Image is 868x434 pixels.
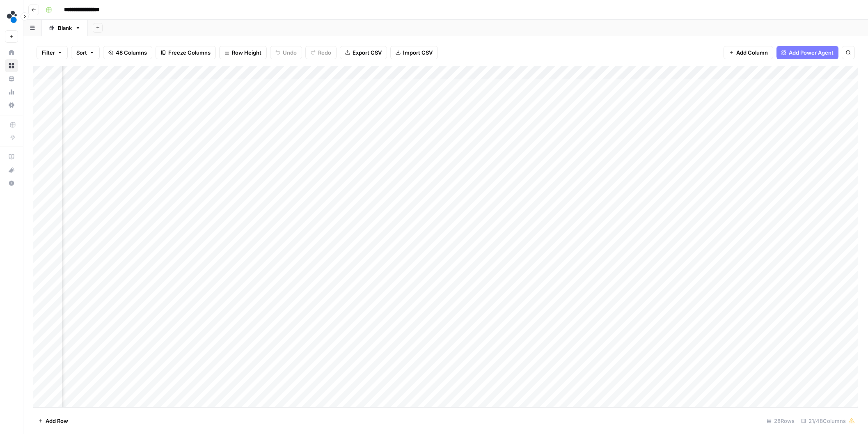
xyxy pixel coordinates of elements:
span: Filter [42,48,55,57]
span: Sort [76,48,87,57]
button: Add Power Agent [776,46,838,59]
span: Row Height [232,48,261,57]
button: Redo [305,46,337,59]
button: Filter [37,46,68,59]
a: Home [5,46,18,59]
img: spot.ai Logo [5,9,20,24]
a: Blank [42,20,88,36]
span: 48 Columns [116,48,147,57]
span: Export CSV [353,48,382,57]
span: Undo [283,48,297,57]
button: What's new? [5,163,18,177]
a: Your Data [5,72,18,85]
span: Add Row [46,417,68,425]
button: Row Height [219,46,267,59]
span: Import CSV [403,48,433,57]
button: 48 Columns [103,46,152,59]
a: AirOps Academy [5,150,18,163]
div: 21/48 Columns [798,414,858,427]
div: 28 Rows [763,414,798,427]
a: Settings [5,99,18,112]
button: Workspace: spot.ai [5,7,18,27]
button: Add Row [33,414,73,427]
span: Add Power Agent [789,48,834,57]
span: Freeze Columns [168,48,211,57]
a: Browse [5,59,18,72]
div: Blank [58,24,72,32]
button: Export CSV [340,46,387,59]
button: Help + Support [5,177,18,190]
button: Add Column [724,46,773,59]
button: Undo [270,46,302,59]
a: Usage [5,85,18,99]
div: What's new? [5,164,18,176]
span: Add Column [736,48,768,57]
button: Sort [71,46,100,59]
span: Redo [318,48,331,57]
button: Import CSV [390,46,438,59]
button: Freeze Columns [156,46,216,59]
